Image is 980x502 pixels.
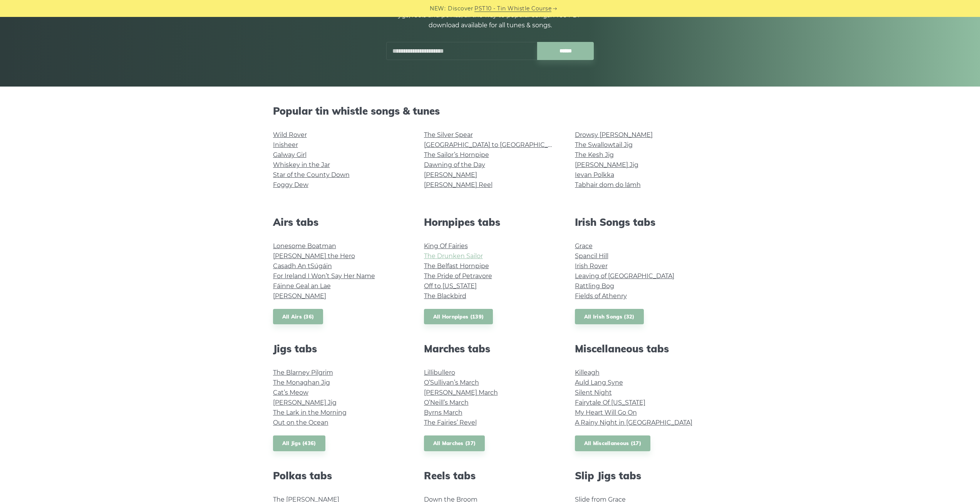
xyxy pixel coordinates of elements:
[424,252,483,260] a: The Drunken Sailor
[273,105,707,117] h2: Popular tin whistle songs & tunes
[430,4,446,13] span: NEW:
[575,272,674,280] a: Leaving of [GEOGRAPHIC_DATA]
[424,216,556,228] h2: Hornpipes tabs
[273,141,298,148] a: Inisheer
[273,171,350,178] a: Star of the County Down
[424,379,479,386] a: O’Sullivan’s March
[424,242,468,250] a: King Of Fairies
[273,216,405,228] h2: Airs tabs
[273,181,308,188] a: Foggy Dew
[273,470,405,482] h2: Polkas tabs
[424,171,477,178] a: [PERSON_NAME]
[273,399,337,406] a: [PERSON_NAME] Jig
[575,141,633,148] a: The Swallowtail Jig
[575,181,641,188] a: Tabhair dom do lámh
[273,292,326,300] a: [PERSON_NAME]
[424,399,469,406] a: O’Neill’s March
[575,171,614,178] a: Ievan Polkka
[575,131,653,138] a: Drowsy [PERSON_NAME]
[575,379,623,386] a: Auld Lang Syne
[273,242,336,250] a: Lonesome Boatman
[424,369,455,376] a: Lillibullero
[575,419,692,426] a: A Rainy Night in [GEOGRAPHIC_DATA]
[424,389,498,396] a: [PERSON_NAME] March
[424,419,477,426] a: The Fairies’ Revel
[575,216,707,228] h2: Irish Songs tabs
[424,141,566,148] a: [GEOGRAPHIC_DATA] to [GEOGRAPHIC_DATA]
[575,252,608,260] a: Spancil Hill
[424,262,489,270] a: The Belfast Hornpipe
[424,435,485,451] a: All Marches (37)
[273,379,330,386] a: The Monaghan Jig
[273,409,347,416] a: The Lark in the Morning
[273,252,355,260] a: [PERSON_NAME] the Hero
[424,292,466,300] a: The Blackbird
[273,262,332,270] a: Casadh An tSúgáin
[424,343,556,355] h2: Marches tabs
[575,399,645,406] a: Fairytale Of [US_STATE]
[575,389,612,396] a: Silent Night
[575,292,627,300] a: Fields of Athenry
[273,151,307,158] a: Galway Girl
[273,131,307,138] a: Wild Rover
[273,272,375,280] a: For Ireland I Won’t Say Her Name
[575,470,707,482] h2: Slip Jigs tabs
[273,419,328,426] a: Out on the Ocean
[575,262,608,270] a: Irish Rover
[575,151,614,158] a: The Kesh Jig
[575,161,638,168] a: [PERSON_NAME] Jig
[575,242,593,250] a: Grace
[424,151,489,158] a: The Sailor’s Hornpipe
[448,4,473,13] span: Discover
[273,309,323,325] a: All Airs (36)
[424,181,493,188] a: [PERSON_NAME] Reel
[273,435,325,451] a: All Jigs (436)
[575,409,637,416] a: My Heart Will Go On
[575,309,644,325] a: All Irish Songs (32)
[424,309,493,325] a: All Hornpipes (139)
[575,282,614,290] a: Rattling Bog
[575,435,651,451] a: All Miscellaneous (17)
[575,343,707,355] h2: Miscellaneous tabs
[575,369,600,376] a: Killeagh
[424,282,477,290] a: Off to [US_STATE]
[273,282,331,290] a: Fáinne Geal an Lae
[424,409,462,416] a: Byrns March
[273,389,308,396] a: Cat’s Meow
[424,272,492,280] a: The Pride of Petravore
[474,4,551,13] a: PST10 - Tin Whistle Course
[424,470,556,482] h2: Reels tabs
[273,369,333,376] a: The Blarney Pilgrim
[424,131,473,138] a: The Silver Spear
[273,161,330,168] a: Whiskey in the Jar
[424,161,485,168] a: Dawning of the Day
[273,343,405,355] h2: Jigs tabs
